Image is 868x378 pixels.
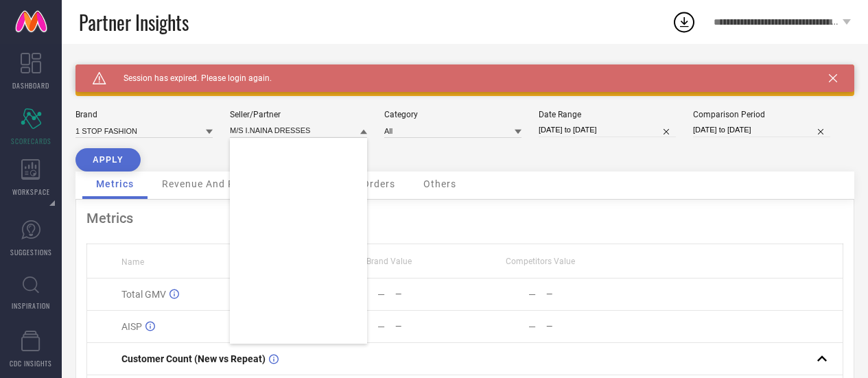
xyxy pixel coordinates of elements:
span: AISP [121,321,142,332]
span: DASHBOARD [12,80,49,91]
div: — [395,322,465,331]
span: CDC INSIGHTS [10,358,52,368]
span: SUGGESTIONS [10,247,52,257]
div: — [377,321,385,332]
div: — [528,321,536,332]
div: Category [384,110,521,119]
div: Brand [75,110,213,119]
div: — [546,322,615,331]
input: Select comparison period [693,123,830,137]
span: Partner Insights [79,8,189,36]
span: INSPIRATION [12,300,50,311]
div: — [528,289,536,300]
div: — [546,290,615,299]
span: Total GMV [121,289,166,300]
div: Date Range [539,110,676,119]
button: APPLY [75,148,141,172]
span: Revenue And Pricing [162,178,262,189]
div: — [377,289,385,300]
span: Brand Value [366,257,412,266]
span: SCORECARDS [11,136,51,146]
span: Session has expired. Please login again. [106,73,272,83]
span: Others [423,178,456,189]
div: — [395,290,465,299]
span: Name [121,257,144,267]
div: Metrics [86,210,843,226]
div: Open download list [672,10,696,34]
span: Customer Count (New vs Repeat) [121,353,266,364]
input: Select date range [539,123,676,137]
span: Metrics [96,178,134,189]
span: WORKSPACE [12,187,50,197]
div: Seller/Partner [230,110,367,119]
span: Competitors Value [506,257,575,266]
div: Comparison Period [693,110,830,119]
